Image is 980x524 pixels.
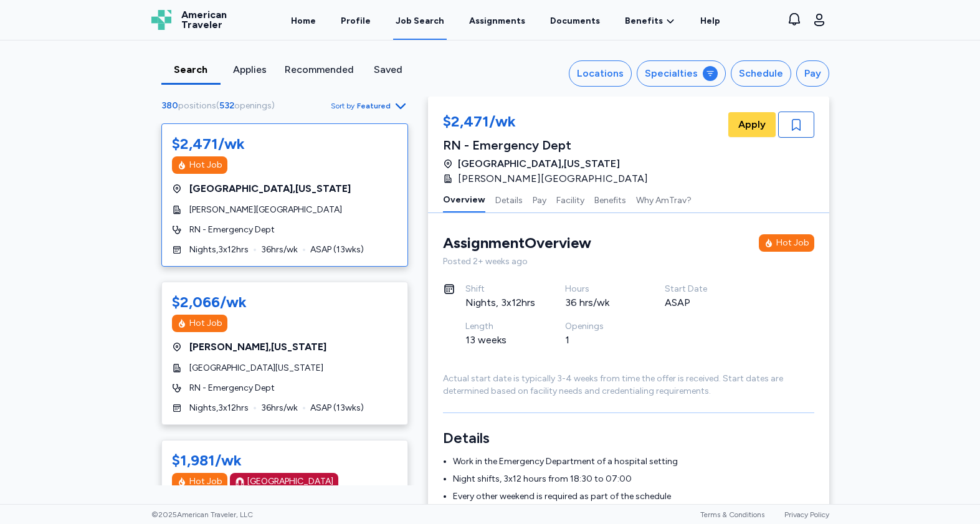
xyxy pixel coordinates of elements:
[234,100,272,111] span: openings
[189,244,249,256] span: Nights , 3 x 12 hrs
[739,66,783,81] div: Schedule
[533,186,546,212] button: Pay
[151,510,253,520] span: © 2025 American Traveler, LLC
[665,283,735,295] div: Start Date
[443,428,814,448] h3: Details
[594,186,626,212] button: Benefits
[443,136,655,154] div: RN - Emergency Dept
[396,15,444,27] div: Job Search
[465,333,535,348] div: 13 weeks
[731,60,791,87] button: Schedule
[465,295,535,310] div: Nights, 3x12hrs
[178,100,216,111] span: positions
[453,490,814,503] li: Every other weekend is required as part of the schedule
[458,156,620,171] span: [GEOGRAPHIC_DATA] , [US_STATE]
[331,101,354,111] span: Sort by
[556,186,584,212] button: Facility
[189,382,275,394] span: RN - Emergency Dept
[189,475,222,488] div: Hot Job
[189,402,249,414] span: Nights , 3 x 12 hrs
[310,244,364,256] span: ASAP ( 13 wks)
[393,1,447,40] a: Job Search
[189,340,326,355] span: [PERSON_NAME] , [US_STATE]
[219,100,234,111] span: 532
[465,283,535,295] div: Shift
[189,159,222,171] div: Hot Job
[189,317,222,330] div: Hot Job
[465,320,535,333] div: Length
[569,60,632,87] button: Locations
[443,186,485,212] button: Overview
[151,10,171,30] img: Logo
[189,362,323,374] span: [GEOGRAPHIC_DATA][US_STATE]
[625,15,663,27] span: Benefits
[331,98,408,113] button: Sort byFeatured
[172,134,245,154] div: $2,471/wk
[189,224,275,236] span: RN - Emergency Dept
[166,62,216,77] div: Search
[645,66,698,81] div: Specialties
[495,186,523,212] button: Details
[453,473,814,485] li: Night shifts, 3x12 hours from 18:30 to 07:00
[226,62,275,77] div: Applies
[637,60,726,87] button: Specialties
[189,204,342,216] span: [PERSON_NAME][GEOGRAPHIC_DATA]
[172,450,242,470] div: $1,981/wk
[565,283,635,295] div: Hours
[804,66,821,81] div: Pay
[636,186,692,212] button: Why AmTrav?
[247,475,333,488] div: [GEOGRAPHIC_DATA]
[181,10,227,30] span: American Traveler
[700,510,764,519] a: Terms & Conditions
[625,15,675,27] a: Benefits
[161,100,178,111] span: 380
[261,244,298,256] span: 36 hrs/wk
[565,333,635,348] div: 1
[364,62,413,77] div: Saved
[453,455,814,468] li: Work in the Emergency Department of a hospital setting
[189,181,351,196] span: [GEOGRAPHIC_DATA] , [US_STATE]
[565,320,635,333] div: Openings
[728,112,776,137] button: Apply
[443,112,655,134] div: $2,471/wk
[310,402,364,414] span: ASAP ( 13 wks)
[796,60,829,87] button: Pay
[443,255,814,268] div: Posted 2+ weeks ago
[285,62,354,77] div: Recommended
[784,510,829,519] a: Privacy Policy
[261,402,298,414] span: 36 hrs/wk
[161,100,280,112] div: ( )
[577,66,624,81] div: Locations
[665,295,735,310] div: ASAP
[565,295,635,310] div: 36 hrs/wk
[443,373,814,398] div: Actual start date is typically 3-4 weeks from time the offer is received. Start dates are determi...
[357,101,391,111] span: Featured
[458,171,648,186] span: [PERSON_NAME][GEOGRAPHIC_DATA]
[172,292,247,312] div: $2,066/wk
[443,233,591,253] div: Assignment Overview
[776,237,809,249] div: Hot Job
[738,117,766,132] span: Apply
